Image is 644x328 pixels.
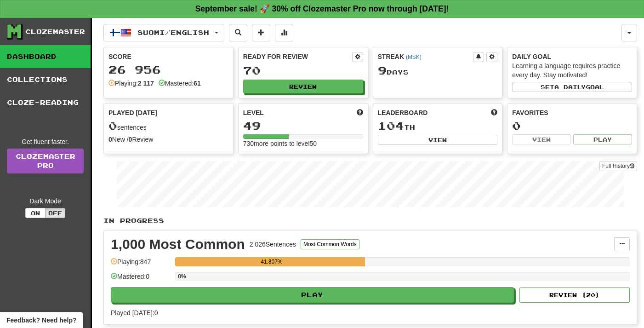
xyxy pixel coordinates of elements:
div: Score [108,52,228,61]
span: Level [243,108,264,117]
button: Review [243,80,363,93]
div: th [378,120,498,132]
button: More stats [275,24,293,41]
button: Off [45,208,65,218]
span: 0 [108,119,117,132]
div: New / Review [108,135,228,144]
span: Open feedback widget [6,316,76,325]
button: Add sentence to collection [252,24,270,41]
a: (MSK) [406,54,422,60]
button: Most Common Words [301,239,359,249]
div: Daily Goal [512,52,632,61]
p: In Progress [103,216,637,225]
button: View [512,134,571,144]
div: Favorites [512,108,632,117]
div: Playing: 847 [111,257,171,272]
button: On [25,208,46,218]
div: sentences [108,120,228,132]
div: Day s [378,65,498,77]
div: 41.807% [178,257,365,266]
div: 26 956 [108,64,228,75]
a: ClozemasterPro [7,149,84,173]
div: Dark Mode [7,196,84,206]
span: This week in points, UTC [491,108,497,117]
span: Played [DATE] [108,108,157,117]
div: 70 [243,65,363,76]
div: Mastered: 0 [111,272,171,287]
button: Search sentences [229,24,247,41]
button: Play [111,287,514,303]
strong: September sale! 🚀 30% off Clozemaster Pro now through [DATE]! [195,4,449,13]
div: Ready for Review [243,52,352,61]
span: 104 [378,119,404,132]
span: a daily [554,84,586,90]
div: 49 [243,120,363,132]
strong: 2 117 [138,80,154,87]
button: Full History [599,161,637,171]
button: Seta dailygoal [512,82,632,92]
div: 730 more points to level 50 [243,139,363,148]
button: Review (20) [519,287,630,303]
button: Suomi/English [103,24,224,41]
div: Clozemaster [25,27,85,36]
span: Score more points to level up [357,108,363,117]
span: Leaderboard [378,108,428,117]
span: Suomi / English [137,29,209,36]
div: Mastered: [159,79,201,88]
div: Playing: [108,79,154,88]
div: Streak [378,52,473,61]
strong: 61 [194,80,201,87]
button: Play [573,134,632,144]
div: Get fluent faster. [7,137,84,146]
div: 2 026 Sentences [250,240,296,249]
div: 0 [512,120,632,132]
strong: 0 [129,136,132,143]
span: 9 [378,64,387,77]
div: 1,000 Most Common [111,237,245,251]
div: Learning a language requires practice every day. Stay motivated! [512,61,632,80]
span: Played [DATE]: 0 [111,309,158,316]
strong: 0 [108,136,112,143]
button: View [378,135,498,145]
